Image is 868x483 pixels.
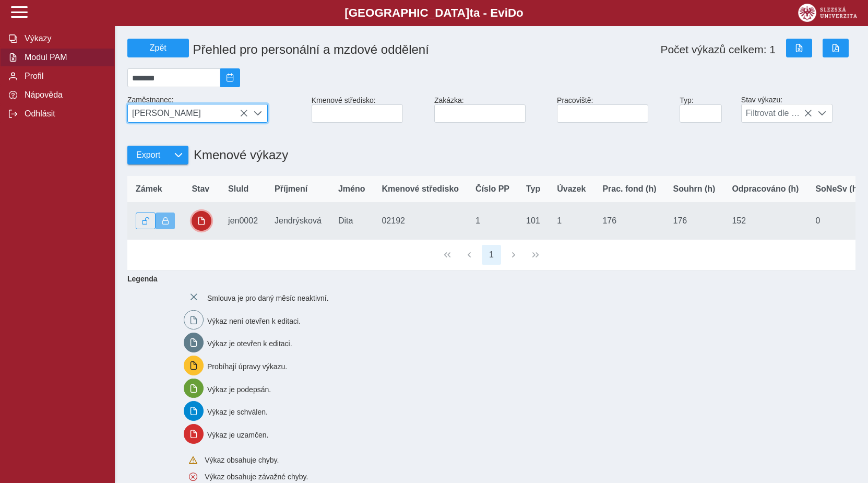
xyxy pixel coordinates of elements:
[482,245,502,265] button: 1
[228,184,248,194] span: SluId
[136,150,160,160] span: Export
[518,203,549,240] td: 101
[786,39,812,57] button: Export do Excelu
[815,184,860,194] span: SoNeSv (h)
[136,213,156,229] button: Odemknout výkaz.
[807,203,868,240] td: 0
[594,203,664,240] td: 176
[469,6,473,19] span: t
[732,184,799,194] span: Odpracováno (h)
[31,6,837,20] b: [GEOGRAPHIC_DATA] a - Evi
[330,203,374,240] td: Dita
[557,184,586,194] span: Úvazek
[132,43,184,53] span: Zpět
[660,43,776,56] span: Počet výkazů celkem: 1
[373,203,467,240] td: 02192
[21,34,106,43] span: Výkazy
[516,6,524,19] span: o
[205,473,308,481] span: Výkaz obsahuje závažné chyby.
[192,184,209,194] span: Stav
[266,203,330,240] td: Jendrýsková
[220,68,240,87] button: 2025/09
[675,92,737,127] div: Typ:
[128,104,248,122] span: [PERSON_NAME]
[127,39,189,57] button: Zpět
[798,4,857,22] img: logo_web_su.png
[156,213,175,229] button: Výkaz uzamčen.
[207,339,292,348] span: Výkaz je otevřen k editaci.
[553,92,675,127] div: Pracoviště:
[338,184,365,194] span: Jméno
[207,294,329,302] span: Smlouva je pro daný měsíc neaktivní.
[136,184,162,194] span: Zámek
[723,203,807,240] td: 152
[207,316,301,325] span: Výkaz není otevřen k editaci.
[307,92,430,127] div: Kmenové středisko:
[207,408,268,416] span: Výkaz je schválen.
[207,385,271,393] span: Výkaz je podepsán.
[823,39,849,57] button: Export do PDF
[508,6,516,19] span: D
[21,109,106,119] span: Odhlásit
[127,146,169,164] button: Export
[123,270,851,287] b: Legenda
[382,184,459,194] span: Kmenové středisko
[430,92,553,127] div: Zakázka:
[475,184,509,194] span: Číslo PP
[275,184,307,194] span: Příjmení
[207,431,269,439] span: Výkaz je uzamčen.
[665,203,724,240] td: 176
[207,362,287,371] span: Probíhají úpravy výkazu.
[467,203,518,240] td: 1
[549,203,594,240] td: 1
[21,72,106,81] span: Profil
[192,211,211,231] button: uzamčeno
[205,456,279,464] span: Výkaz obsahuje chyby.
[123,91,307,127] div: Zaměstnanec:
[21,90,106,100] span: Nápověda
[742,104,813,122] span: Filtrovat dle stavu
[526,184,540,194] span: Typ
[220,203,266,240] td: jen0002
[737,91,860,127] div: Stav výkazu:
[673,184,716,194] span: Souhrn (h)
[21,53,106,62] span: Modul PAM
[189,38,557,61] h1: Přehled pro personální a mzdové oddělení
[188,143,288,168] h1: Kmenové výkazy
[602,184,656,194] span: Prac. fond (h)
